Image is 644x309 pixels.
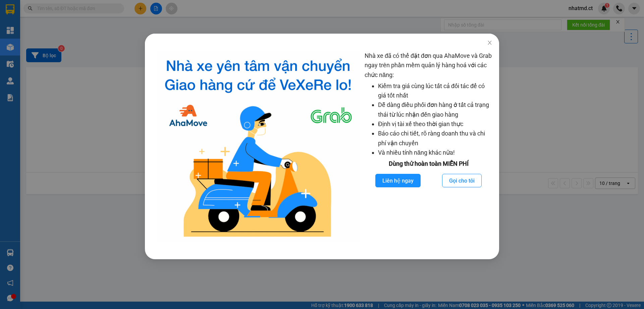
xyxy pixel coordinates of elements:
li: Và nhiều tính năng khác nữa! [378,148,492,157]
button: Gọi cho tôi [442,174,482,187]
div: Nhà xe đã có thể đặt đơn qua AhaMove và Grab ngay trên phần mềm quản lý hàng hoá với các chức năng: [365,51,492,242]
button: Liên hệ ngay [375,174,421,187]
div: Dùng thử hoàn toàn MIỄN PHÍ [365,159,492,168]
li: Kiểm tra giá cùng lúc tất cả đối tác để có giá tốt nhất [378,81,492,101]
li: Định vị tài xế theo thời gian thực [378,119,492,129]
button: Close [480,34,499,52]
img: logo [157,51,359,242]
li: Dễ dàng điều phối đơn hàng ở tất cả trạng thái từ lúc nhận đến giao hàng [378,100,492,119]
li: Báo cáo chi tiết, rõ ràng doanh thu và chi phí vận chuyển [378,129,492,148]
span: close [487,40,492,45]
span: Gọi cho tôi [449,177,475,185]
span: Liên hệ ngay [382,177,414,185]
